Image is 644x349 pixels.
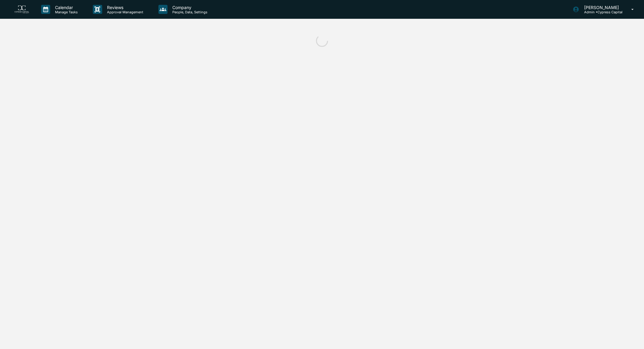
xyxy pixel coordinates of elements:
[102,10,146,14] p: Approval Management
[50,10,81,14] p: Manage Tasks
[579,5,623,10] p: [PERSON_NAME]
[102,5,146,10] p: Reviews
[50,5,81,10] p: Calendar
[625,329,641,345] iframe: Open customer support
[168,10,210,14] p: People, Data, Settings
[15,5,29,14] img: logo
[168,5,210,10] p: Company
[579,10,623,14] p: Admin • Cypress Capital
